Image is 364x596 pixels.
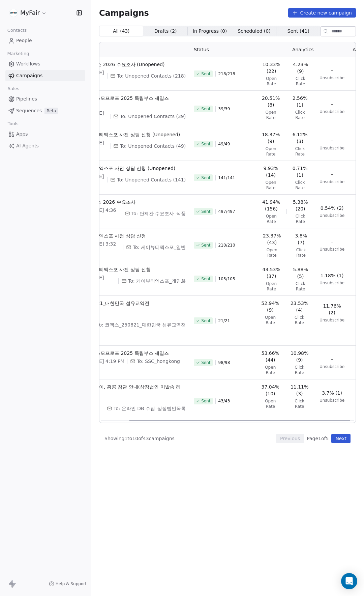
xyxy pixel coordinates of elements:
span: 비즈트립_두바이, 홍콩 참관 안내(상장법인 미발송 리드) [68,384,186,397]
span: Sales [5,84,22,94]
a: People [5,35,85,46]
span: Contacts [4,25,30,35]
span: Open Rate [261,281,281,292]
span: Unsubscribe [320,364,344,369]
span: Click Rate [292,180,308,191]
span: Unsubscribe [320,280,344,286]
span: Open Rate [261,365,279,375]
button: Previous [276,434,304,443]
span: Click Rate [292,110,308,120]
span: 218 / 218 [218,71,235,77]
span: Page 1 of 5 [307,435,329,442]
span: 23.37% (43) [261,232,282,246]
span: Unsubscribe [320,213,344,218]
a: Workflows [5,58,85,69]
span: 9.93% (14) [261,165,280,178]
span: 3.8% (7) [294,232,308,246]
div: Open Intercom Messenger [341,573,357,589]
span: 21 / 21 [218,318,230,323]
span: Unsubscribe [320,145,344,151]
span: Open Rate [261,214,281,224]
span: Unsubscribe [320,75,344,81]
span: Sent [201,209,210,214]
span: Sent ( 41 ) [287,28,309,35]
span: 뉴욕팬시푸드쇼 2026 수요조사 [68,199,186,205]
span: Sent [201,360,210,365]
th: Name [64,42,190,57]
span: To: 코엑스_250821_대한민국 섬유교역전 [97,321,186,328]
span: Click Rate [291,315,309,325]
span: 5.88% (5) [293,266,309,280]
button: Create new campaign [288,8,356,18]
span: 11.76% (2) [320,303,344,316]
span: To: 온라인 DB 수집_상장법인목록 [114,405,186,412]
span: Unsubscribe [320,179,344,185]
span: 1.18% (1) [321,272,344,279]
span: Apps [16,131,28,138]
span: SSC_홍콩 코스모프로프 2025 독립부스 세일즈 (Unopened) [68,95,186,108]
span: Open Rate [261,180,280,191]
span: Sent [201,141,210,147]
a: SequencesBeta [5,105,85,116]
span: Workflows [16,60,40,67]
th: Analytics [257,42,348,57]
span: 0.71% (1) [292,165,308,178]
button: MyFair [8,7,48,19]
span: 20.51% (8) [261,95,280,108]
span: Sent [201,276,210,282]
span: Unsubscribe [320,247,344,252]
span: Marketing [4,49,32,59]
span: 4.23% (9) [293,61,309,75]
span: 일반_케이뷰티엑스포 사전 상담 신청 [68,232,186,239]
span: SSC_홍콩 코스모프로프 2025 독립부스 세일즈 [68,350,186,357]
span: 일반_케이뷰티엑스포 사전 상담 신청 (Unopened) [68,165,186,172]
span: 210 / 210 [218,243,235,248]
span: 개인화_케이뷰티엑스포 사전 상담 신청 (Unopened) [68,131,186,138]
span: 43.53% (37) [261,266,281,280]
span: 10.98% (9) [291,350,308,363]
span: 37.04% (10) [261,384,279,397]
span: - [331,137,333,144]
span: Sent [201,243,210,248]
span: To: 단체관 수요조사_식품 [131,210,186,217]
span: 52.94% (9) [261,300,279,313]
span: Unsubscribe [320,317,344,323]
span: To: Unopened Contacts (218) [117,73,186,79]
span: 41.94% (156) [261,199,281,212]
span: 141 / 141 [218,175,235,180]
span: Open Rate [261,146,280,157]
span: Sent [201,71,210,77]
span: 105 / 105 [218,276,235,282]
span: 43 / 43 [218,398,230,404]
span: 6.12% (3) [292,131,308,145]
a: Campaigns [5,70,85,81]
span: Sent [201,106,210,112]
span: To: Unopened Contacts (141) [117,176,186,183]
span: To: SSC_hongkong [137,358,180,365]
span: To: Unopened Contacts (39) [120,113,186,120]
span: Open Rate [261,315,279,325]
span: Open Rate [261,247,282,258]
span: Sent [201,175,210,180]
span: - [331,101,333,108]
span: To: 케이뷰티엑스포_일반 [133,244,186,251]
span: 39 / 39 [218,106,230,112]
span: - [331,171,333,178]
span: MyFair [20,8,40,17]
span: Click Rate [292,146,308,157]
span: 코엑스_250821_대한민국 섬유교역전 [68,300,186,307]
span: To: Unopened Contacts (49) [120,143,186,149]
span: 53.66% (44) [261,350,279,363]
span: 3.7% (1) [322,390,342,396]
span: AI Agents [16,142,39,149]
span: Campaigns [99,8,149,18]
span: Scheduled ( 0 ) [238,28,271,35]
span: In Progress ( 0 ) [193,28,227,35]
span: 뉴욕팬시푸드쇼 2026 수요조사 (Unopened) [68,61,186,68]
span: Open Rate [261,76,281,87]
span: Sequences [16,107,42,114]
span: To: 케이뷰티엑스포_개인화 [128,278,186,284]
span: 5.38% (20) [292,199,308,212]
img: %C3%AC%C2%9B%C2%90%C3%AD%C2%98%C2%95%20%C3%AB%C2%A1%C2%9C%C3%AA%C2%B3%C2%A0(white+round).png [9,9,18,17]
span: Unsubscribe [320,109,344,114]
